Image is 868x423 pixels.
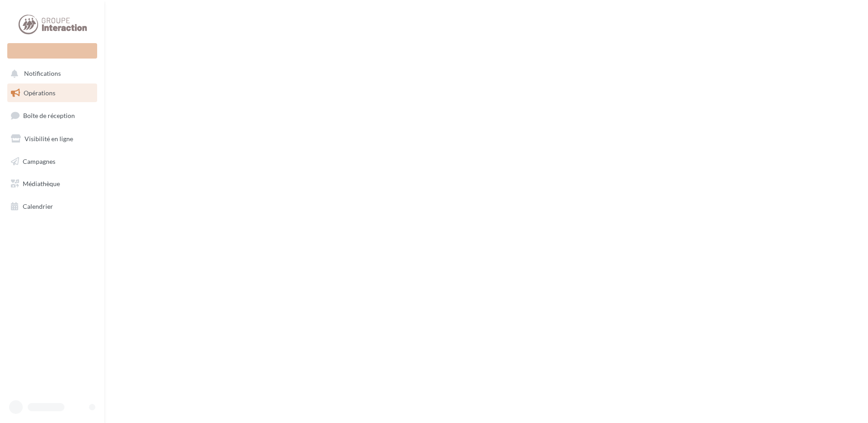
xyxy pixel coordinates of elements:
[5,174,99,193] a: Médiathèque
[5,84,99,103] a: Opérations
[23,157,55,165] span: Campagnes
[5,106,99,125] a: Boîte de réception
[5,152,99,171] a: Campagnes
[23,202,53,210] span: Calendrier
[5,129,99,148] a: Visibilité en ligne
[23,112,75,119] span: Boîte de réception
[25,135,73,143] span: Visibilité en ligne
[24,89,55,97] span: Opérations
[5,197,99,216] a: Calendrier
[23,180,60,187] span: Médiathèque
[24,70,61,78] span: Notifications
[7,43,97,59] div: Nouvelle campagne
